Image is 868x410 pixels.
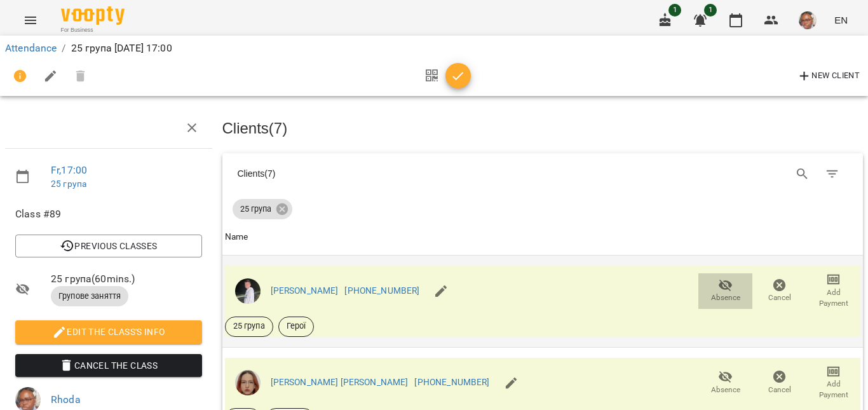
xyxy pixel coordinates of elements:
[15,5,46,36] button: Menu
[768,385,791,395] span: Cancel
[787,159,818,189] button: Search
[235,370,261,395] img: 5069a814e4f91ed3cdf84d2747573f36.png
[235,278,261,304] img: 6e133d24814a1ee86c0a0dcaf2f1fbaa.png
[15,207,202,222] span: Class #89
[233,203,279,215] span: 25 група
[829,8,853,32] button: EN
[25,324,192,339] span: Edit the class's Info
[51,290,128,302] span: Групове заняття
[806,365,860,400] button: Add Payment
[61,26,125,34] span: For Business
[225,229,861,245] span: Name
[834,13,848,27] span: EN
[15,235,202,257] button: Previous Classes
[61,6,125,25] img: Voopty Logo
[5,41,863,56] nav: breadcrumb
[752,273,806,309] button: Cancel
[668,4,681,17] span: 1
[806,273,860,309] button: Add Payment
[25,358,192,373] span: Cancel the class
[225,229,248,245] div: Sort
[51,271,202,287] span: 25 група ( 60 mins. )
[225,229,248,245] div: Name
[752,365,806,400] button: Cancel
[698,273,752,309] button: Absence
[233,199,292,219] div: 25 група
[5,42,57,54] a: Attendance
[15,320,202,343] button: Edit the class's Info
[51,393,81,406] a: Rhoda
[238,167,532,180] div: Clients ( 7 )
[62,41,65,56] li: /
[71,41,172,56] p: 25 група [DATE] 17:00
[222,153,864,194] div: Table Toolbar
[698,365,752,400] button: Absence
[51,179,86,189] a: 25 група
[25,238,192,254] span: Previous Classes
[226,320,273,332] span: 25 група
[817,159,848,189] button: Filter
[768,292,791,303] span: Cancel
[279,320,314,332] span: Герої
[711,385,740,395] span: Absence
[344,285,419,296] a: [PHONE_NUMBER]
[222,120,864,137] h3: Clients ( 7 )
[797,69,860,84] span: New Client
[414,377,489,387] a: [PHONE_NUMBER]
[814,379,853,400] span: Add Payment
[15,354,202,377] button: Cancel the class
[814,287,853,309] span: Add Payment
[271,285,339,296] a: [PERSON_NAME]
[704,4,717,17] span: 1
[271,377,409,387] a: [PERSON_NAME] [PERSON_NAME]
[794,66,863,86] button: New Client
[799,11,817,29] img: 506b4484e4e3c983820f65d61a8f4b66.jpg
[711,292,740,303] span: Absence
[51,164,87,176] a: Fr , 17:00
